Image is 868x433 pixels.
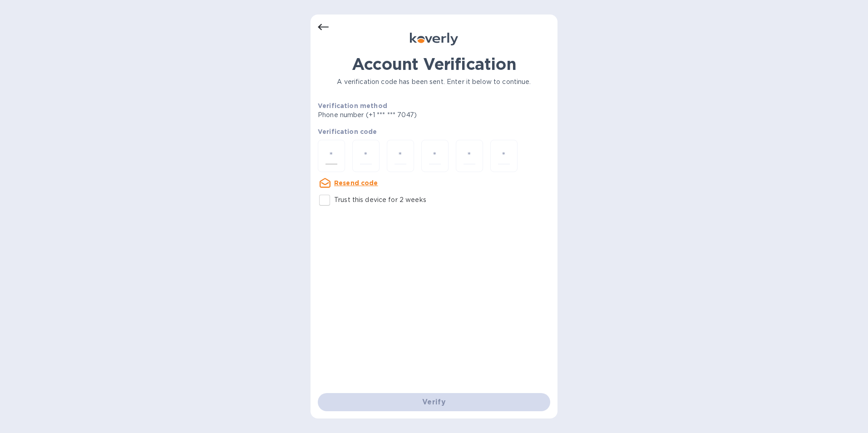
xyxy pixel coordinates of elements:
p: Trust this device for 2 weeks [334,195,426,205]
p: Phone number (+1 *** *** 7047) [318,110,486,120]
b: Verification method [318,102,387,109]
h1: Account Verification [318,54,550,74]
u: Resend code [334,179,378,187]
p: A verification code has been sent. Enter it below to continue. [318,77,550,87]
p: Verification code [318,127,550,136]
